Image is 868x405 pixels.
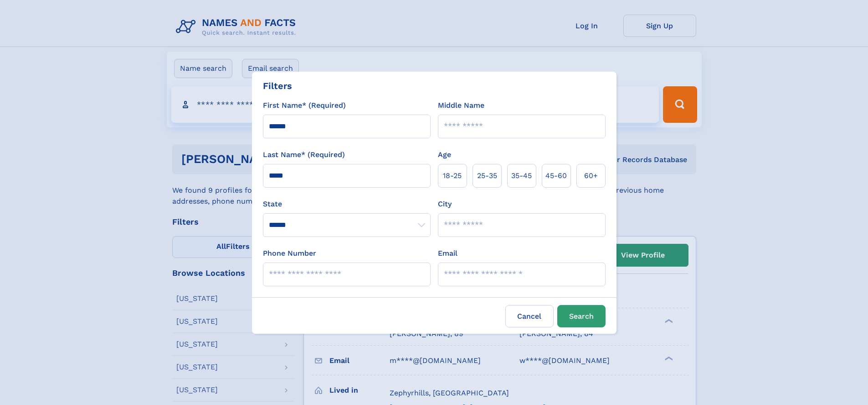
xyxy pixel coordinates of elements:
[545,170,567,181] span: 45‑60
[477,170,497,181] span: 25‑35
[438,149,451,160] label: Age
[443,170,462,181] span: 18‑25
[584,170,598,181] span: 60+
[511,170,532,181] span: 35‑45
[438,199,452,210] label: City
[263,199,431,210] label: State
[263,79,292,93] div: Filters
[263,100,346,111] label: First Name* (Required)
[263,248,316,259] label: Phone Number
[438,248,457,259] label: Email
[438,100,484,111] label: Middle Name
[505,305,554,327] label: Cancel
[557,305,606,327] button: Search
[263,149,345,160] label: Last Name* (Required)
